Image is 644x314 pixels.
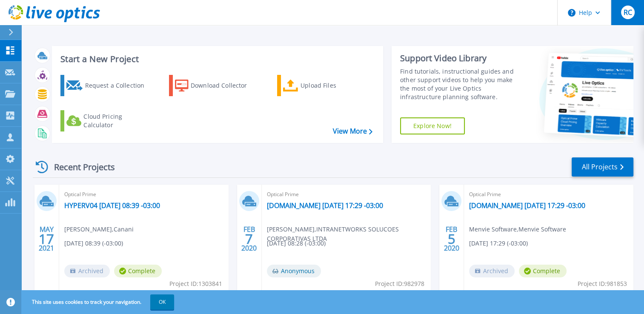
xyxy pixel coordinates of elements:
a: All Projects [572,157,633,177]
div: Support Video Library [400,53,521,64]
div: Cloud Pricing Calculator [83,112,152,129]
div: MAY 2021 [38,223,54,254]
a: Upload Files [277,75,372,96]
span: Complete [114,265,162,277]
span: Archived [469,265,515,277]
span: Project ID: 982978 [375,279,424,288]
div: FEB 2020 [241,223,257,254]
span: 7 [245,235,253,243]
a: Explore Now! [400,117,465,134]
a: [DOMAIN_NAME] [DATE] 17:29 -03:00 [267,201,383,210]
div: Upload Files [301,77,369,94]
h3: Start a New Project [60,54,372,64]
span: 5 [448,235,455,243]
div: Download Collector [191,77,259,94]
a: View More [333,127,372,135]
a: Download Collector [169,75,264,96]
div: FEB 2020 [444,223,460,254]
a: HYPERV04 [DATE] 08:39 -03:00 [64,201,160,210]
span: This site uses cookies to track your navigation. [23,294,174,310]
div: Recent Projects [33,157,126,177]
span: Optical Prime [64,190,223,199]
span: [DATE] 08:28 (-03:00) [267,239,326,248]
a: Request a Collection [60,75,155,96]
span: Project ID: 981853 [578,279,627,288]
span: Optical Prime [267,190,426,199]
button: OK [150,294,174,310]
span: [DATE] 08:39 (-03:00) [64,239,123,248]
span: 17 [39,235,54,243]
span: [DATE] 17:29 (-03:00) [469,239,528,248]
span: Project ID: 1303841 [169,279,222,288]
span: Menvie Software , Menvie Software [469,225,566,234]
span: Complete [519,265,567,277]
span: [PERSON_NAME] , Canani [64,225,134,234]
span: [PERSON_NAME] , INTRANETWORKS SOLUCOES CORPORATIVAS LTDA [267,225,431,243]
div: Request a Collection [85,77,153,94]
a: Cloud Pricing Calculator [60,110,155,131]
span: Optical Prime [469,190,628,199]
a: [DOMAIN_NAME] [DATE] 17:29 -03:00 [469,201,585,210]
span: Anonymous [267,265,321,277]
div: Find tutorials, instructional guides and other support videos to help you make the most of your L... [400,67,521,101]
span: RC [623,9,632,16]
span: Archived [64,265,110,277]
